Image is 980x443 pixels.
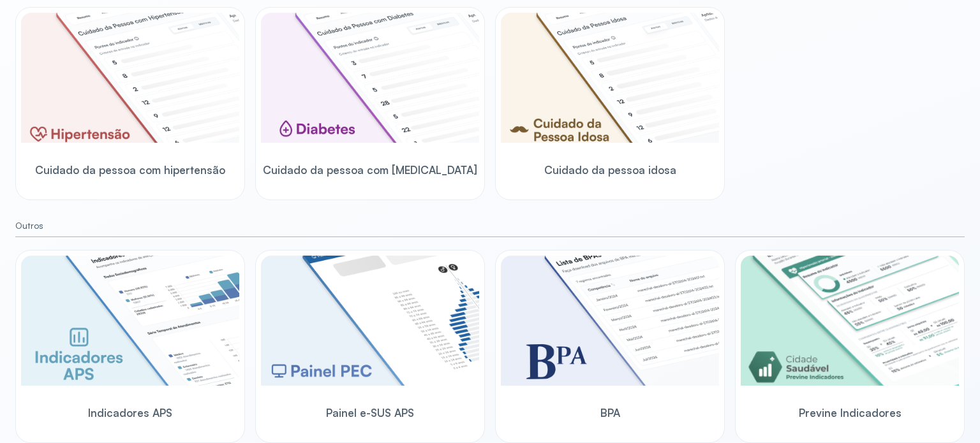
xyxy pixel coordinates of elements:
span: Cuidado da pessoa idosa [544,163,676,177]
img: aps-indicators.png [21,256,239,386]
img: elderly.png [501,13,719,143]
small: Outros [15,221,965,231]
img: hypertension.png [21,13,239,143]
span: Indicadores APS [88,406,172,419]
span: BPA [600,406,620,419]
img: previne-brasil.png [741,256,959,386]
span: Painel e-SUS APS [326,406,414,419]
span: Cuidado da pessoa com [MEDICAL_DATA] [263,163,477,177]
img: pec-panel.png [261,256,479,386]
img: bpa.png [501,256,719,386]
img: diabetics.png [261,13,479,143]
span: Cuidado da pessoa com hipertensão [35,163,225,177]
span: Previne Indicadores [799,406,902,419]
